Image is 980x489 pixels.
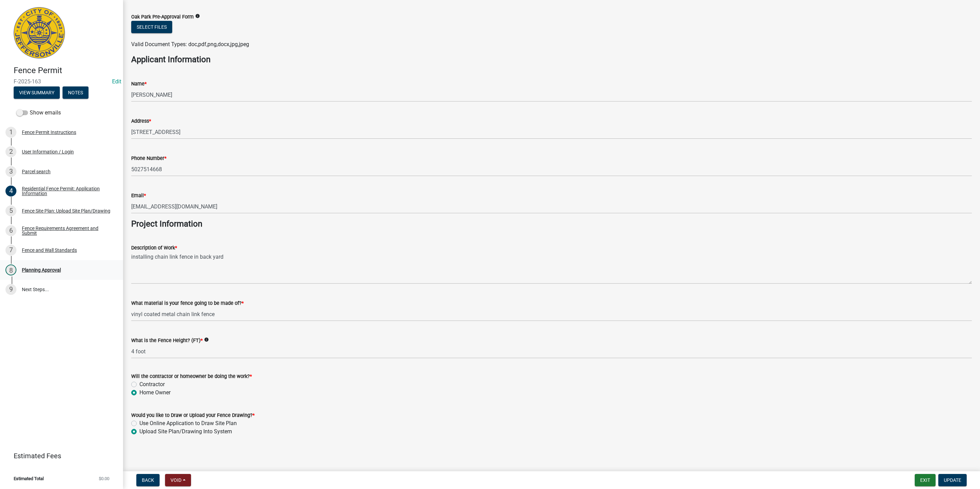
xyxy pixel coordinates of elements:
[5,225,16,236] div: 6
[131,219,202,229] strong: Project Information
[938,474,967,486] button: Update
[5,245,16,256] div: 7
[14,78,109,85] span: F-2025-163
[112,78,121,85] wm-modal-confirm: Edit Application Number
[22,226,112,235] div: Fence Requirements Agreement and Submit
[131,119,151,124] label: Address
[5,186,16,196] div: 4
[22,130,76,135] div: Fence Permit Instructions
[131,82,147,86] label: Name
[131,301,244,306] label: What material is your fence going to be made of?
[195,14,200,18] i: info
[165,474,191,486] button: Void
[22,208,110,213] div: Fence Site Plan: Upload Site Plan/Drawing
[5,127,16,138] div: 1
[14,86,60,99] button: View Summary
[63,90,89,96] wm-modal-confirm: Notes
[136,474,160,486] button: Back
[14,90,60,96] wm-modal-confirm: Summary
[112,78,121,85] a: Edit
[139,419,237,427] label: Use Online Application to Draw Site Plan
[22,186,112,196] div: Residential Fence Permit: Application Information
[131,41,249,47] span: Valid Document Types: doc,pdf,png,docx,jpg,jpeg
[204,337,209,342] i: info
[22,248,77,253] div: Fence and Wall Standards
[171,477,181,483] span: Void
[99,476,109,481] span: $0.00
[131,193,146,198] label: Email
[142,477,154,483] span: Back
[63,86,89,99] button: Notes
[131,21,172,33] button: Select files
[5,205,16,216] div: 5
[131,246,177,250] label: Description of Work
[5,166,16,177] div: 3
[131,338,203,343] label: What is the Fence Height? (FT)
[915,474,936,486] button: Exit
[944,477,961,483] span: Update
[139,427,232,436] label: Upload Site Plan/Drawing Into System
[14,7,65,58] img: City of Jeffersonville, Indiana
[5,264,16,275] div: 8
[22,149,74,154] div: User Information / Login
[22,169,51,174] div: Parcel search
[16,109,61,117] label: Show emails
[131,15,194,19] label: Oak Park Pre-Approval Form
[139,389,171,397] label: Home Owner
[131,413,255,418] label: Would you like to Draw or Upload your Fence Drawing?
[5,284,16,295] div: 9
[131,156,166,161] label: Phone Number
[139,380,165,389] label: Contractor
[14,66,118,76] h4: Fence Permit
[14,476,44,481] span: Estimated Total
[131,374,252,379] label: Will the contractor or homeowner be doing the work?
[5,449,112,463] a: Estimated Fees
[131,55,210,64] strong: Applicant Information
[22,268,61,272] div: Planning Approval
[5,146,16,157] div: 2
